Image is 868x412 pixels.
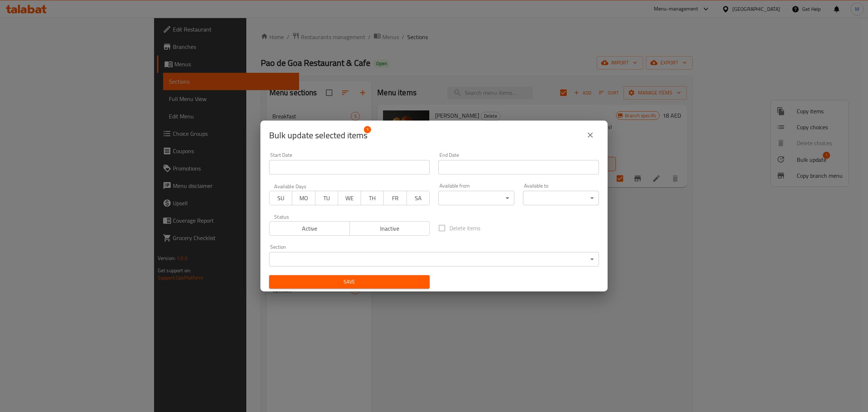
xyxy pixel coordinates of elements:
[450,224,480,232] span: Delete items
[269,130,367,141] span: Selected items count
[272,193,289,203] span: SU
[341,193,358,203] span: WE
[523,191,599,205] div: ​
[410,193,427,203] span: SA
[361,191,384,205] button: TH
[438,191,514,205] div: ​
[364,193,381,203] span: TH
[364,126,371,133] span: 1
[353,223,427,234] span: Inactive
[269,252,599,266] div: ​
[349,221,430,236] button: Inactive
[338,191,361,205] button: WE
[387,193,404,203] span: FR
[269,221,350,236] button: Active
[318,193,335,203] span: TU
[582,126,599,144] button: close
[275,277,424,286] span: Save
[269,275,430,289] button: Save
[383,191,407,205] button: FR
[407,191,430,205] button: SA
[272,223,347,234] span: Active
[295,193,312,203] span: MO
[315,191,338,205] button: TU
[269,191,292,205] button: SU
[292,191,315,205] button: MO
